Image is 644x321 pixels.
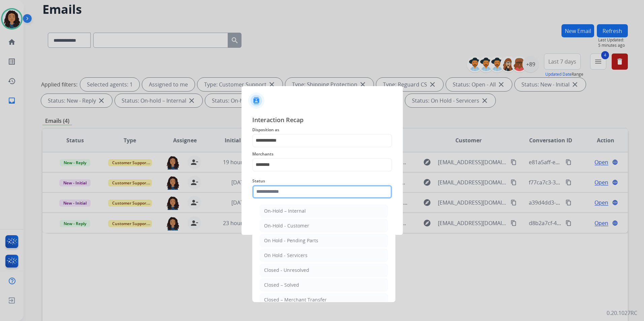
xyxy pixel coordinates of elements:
[264,267,309,274] div: Closed - Unresolved
[252,150,392,158] span: Merchants
[264,222,309,229] div: On-Hold - Customer
[607,309,637,317] p: 0.20.1027RC
[252,177,392,185] span: Status
[252,126,392,134] span: Disposition as
[264,237,318,244] div: On Hold - Pending Parts
[264,282,299,288] div: Closed – Solved
[264,252,308,259] div: On Hold - Servicers
[252,115,392,126] span: Interaction Recap
[264,296,327,303] div: Closed – Merchant Transfer
[248,93,264,109] img: contactIcon
[264,208,306,214] div: On-Hold – Internal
